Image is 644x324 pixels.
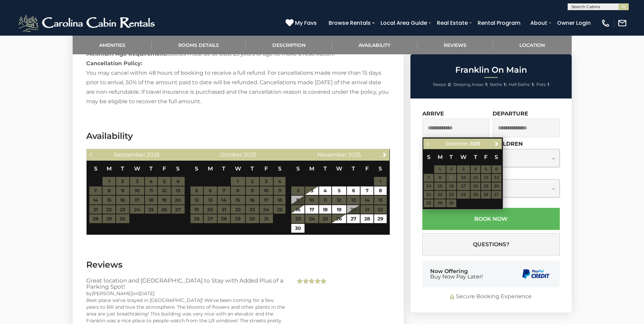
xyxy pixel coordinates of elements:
span: Saturday [379,165,382,172]
div: by on [86,290,286,297]
a: 5 [332,186,346,195]
a: 8 [374,186,387,195]
a: Browse Rentals [325,17,374,29]
span: 2025 [470,141,480,146]
span: Thursday [352,165,355,172]
strong: 1 [485,82,487,87]
a: Next [493,140,501,148]
a: 18 [319,205,331,214]
label: Children [493,141,523,147]
span: Sleeps: [433,82,447,87]
span: Sunday [94,165,97,172]
a: About [527,17,551,29]
a: 16 [291,205,305,214]
span: Sunday [427,154,430,160]
li: | [453,80,488,89]
span: My Favs [295,19,317,27]
button: Questions? [422,233,560,255]
h2: Franklin On Main [412,66,570,74]
span: [DATE] [139,290,154,296]
li: | [509,80,535,89]
li: | [433,80,452,89]
span: Friday [365,165,369,172]
a: 30 [291,224,305,233]
a: 28 [361,214,373,223]
label: Departure [493,110,528,117]
span: Wednesday [235,165,241,172]
img: phone-regular-white.png [601,18,610,28]
span: November [317,151,347,158]
span: Friday [163,165,166,172]
span: Saturday [495,154,498,160]
div: Now Offering [430,269,483,280]
a: My Favs [286,19,318,28]
a: Rental Program [474,17,524,29]
strong: 1 [548,82,549,87]
strong: Cancellation Policy: [86,60,142,67]
span: Wednesday [134,165,140,172]
span: Sunday [195,165,198,172]
button: Book Now [422,208,560,230]
a: 19 [332,205,346,214]
strong: 1 [504,82,505,87]
img: mail-regular-white.png [618,18,627,28]
span: Sunday [296,165,300,172]
span: Friday [264,165,268,172]
span: September [114,151,145,158]
h3: Great location and [GEOGRAPHIC_DATA] to Stay with Added Plus of a Parking Spot! [86,277,286,290]
strong: 2 [448,82,450,87]
a: Rooms Details [152,36,246,54]
a: 26 [332,214,346,223]
span: October [220,151,242,158]
span: Tuesday [324,165,327,172]
a: Availability [332,36,417,54]
strong: 1 [532,82,533,87]
span: Tuesday [121,165,124,172]
a: Local Area Guide [377,17,430,29]
span: Wednesday [460,154,466,160]
h3: Availability [86,130,390,142]
span: Monday [208,165,213,172]
span: Friday [484,154,487,160]
span: Monday [107,165,112,172]
a: 17 [305,205,318,214]
span: Baths: [490,82,503,87]
a: Description [246,36,332,54]
span: Wednesday [336,165,342,172]
span: Sleeping Areas: [453,82,484,87]
span: Tuesday [449,154,453,160]
span: Saturday [278,165,281,172]
a: 27 [347,214,360,223]
span: Thursday [251,165,254,172]
span: Saturday [176,165,180,172]
p: Guests must be at least 25 years of age to make a reservation. You may cancel within 48 hours of ... [86,49,390,106]
a: Real Estate [434,17,471,29]
h3: Reviews [86,259,390,271]
div: Secure Booking Experience [422,293,560,301]
span: Buy Now Pay Later! [430,274,483,280]
span: [PERSON_NAME] [92,290,132,296]
span: 2025 [348,151,361,158]
a: Amenities [73,36,152,54]
span: 2025 [243,151,256,158]
a: 7 [361,186,373,195]
span: Monday [438,154,443,160]
label: Arrive [422,110,444,117]
li: | [490,80,507,89]
a: Next [380,150,389,159]
span: Thursday [474,154,477,160]
a: 29 [374,214,387,223]
span: September [445,141,468,146]
span: Half Baths: [509,82,531,87]
a: 6 [347,186,360,195]
span: 2025 [147,151,160,158]
span: Tuesday [222,165,225,172]
a: 3 [305,186,318,195]
span: Monday [309,165,314,172]
a: Location [493,36,572,54]
span: Next [494,141,499,147]
a: 4 [319,186,331,195]
span: Pets: [536,82,547,87]
img: White-1-2.png [17,13,158,33]
a: Owner Login [554,17,594,29]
